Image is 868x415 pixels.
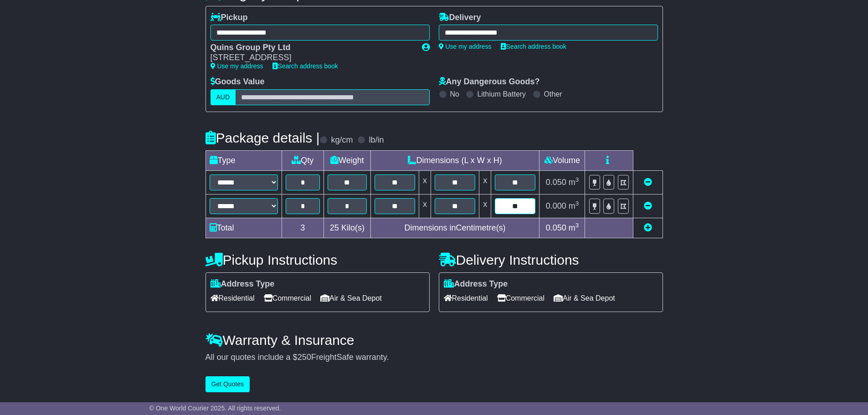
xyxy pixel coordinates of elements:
a: Search address book [501,43,566,50]
a: Search address book [272,62,338,70]
label: lb/in [369,135,384,145]
label: Address Type [211,279,275,289]
td: Total [205,218,282,238]
span: Residential [211,291,255,305]
a: Use my address [211,62,263,70]
h4: Pickup Instructions [205,252,430,267]
label: Pickup [211,13,248,23]
button: Get Quotes [205,376,250,392]
h4: Package details | [205,130,320,145]
td: Kilo(s) [324,218,371,238]
td: Type [205,150,282,170]
span: Commercial [497,291,544,305]
label: Address Type [444,279,508,289]
label: kg/cm [331,135,353,145]
span: Residential [444,291,488,305]
td: Dimensions (L x W x H) [370,150,539,170]
h4: Warranty & Insurance [205,333,663,348]
span: Air & Sea Depot [554,291,615,305]
a: Add new item [644,223,652,232]
sup: 3 [575,200,579,207]
td: Dimensions in Centimetre(s) [370,218,539,238]
span: 25 [330,223,339,232]
td: 3 [282,218,324,238]
td: x [419,194,431,218]
div: [STREET_ADDRESS] [211,53,413,63]
span: m [569,178,579,187]
td: x [479,170,491,194]
span: © One World Courier 2025. All rights reserved. [149,405,281,412]
span: 250 [298,353,311,362]
label: Delivery [439,13,481,23]
td: Qty [282,150,324,170]
a: Use my address [439,43,492,50]
span: Commercial [264,291,311,305]
label: Goods Value [211,77,265,87]
span: Air & Sea Depot [320,291,382,305]
a: Remove this item [644,201,652,210]
span: m [569,223,579,232]
label: Lithium Battery [477,90,526,98]
label: Other [544,90,562,98]
td: Weight [324,150,371,170]
td: x [479,194,491,218]
span: m [569,201,579,210]
sup: 3 [575,222,579,229]
span: 0.050 [546,223,566,232]
label: Any Dangerous Goods? [439,77,540,87]
div: Quins Group Pty Ltd [211,43,413,53]
label: No [450,90,459,98]
span: 0.000 [546,201,566,210]
td: Volume [539,150,585,170]
td: x [419,170,431,194]
label: AUD [211,89,236,105]
div: All our quotes include a $ FreightSafe warranty. [205,353,663,363]
h4: Delivery Instructions [439,252,663,267]
span: 0.050 [546,178,566,187]
sup: 3 [575,176,579,183]
a: Remove this item [644,178,652,187]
